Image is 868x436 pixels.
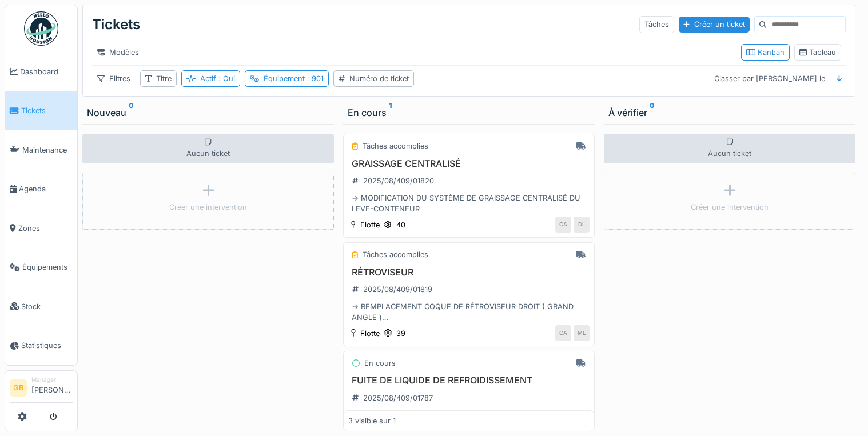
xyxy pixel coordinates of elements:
[10,375,73,403] a: GB Manager[PERSON_NAME]
[21,105,73,116] span: Tickets
[709,70,830,87] div: Classer par [PERSON_NAME] le
[348,375,590,386] h3: FUITE DE LIQUIDE DE REFROIDISSEMENT
[5,91,77,131] a: Tickets
[389,106,392,119] sup: 1
[22,262,73,273] span: Équipements
[746,47,785,58] div: Kanban
[10,379,27,397] li: GB
[22,145,73,155] span: Maintenance
[348,193,590,214] div: -> MODIFICATION DU SYSTÈME DE GRAISSAGE CENTRALISÉ DU LEVE-CONTENEUR
[348,106,590,119] div: En cours
[20,66,73,77] span: Dashboard
[555,325,571,341] div: CA
[574,217,590,233] div: DL
[19,183,73,194] span: Agenda
[364,358,396,369] div: En cours
[5,170,77,209] a: Agenda
[31,375,73,400] li: [PERSON_NAME]
[555,217,571,233] div: CA
[574,325,590,341] div: ML
[129,106,134,119] sup: 0
[360,328,380,339] div: Flotte
[348,410,590,431] div: -> FUITE SUR UNE DURITE ET 3 AUTRES SONT A CHANGER CAR ELLES SONT EN MAUVAIS ÉTAT
[363,284,432,295] div: 2025/08/409/01819
[348,267,590,278] h3: RÉTROVISEUR
[396,219,405,230] div: 40
[87,106,329,119] div: Nouveau
[92,44,144,61] div: Modèles
[608,106,851,119] div: À vérifier
[216,74,235,83] span: : Oui
[18,223,73,234] span: Zones
[82,134,334,163] div: Aucun ticket
[5,248,77,287] a: Équipements
[92,70,136,87] div: Filtres
[5,287,77,326] a: Stock
[31,375,73,384] div: Manager
[360,219,380,230] div: Flotte
[396,328,405,339] div: 39
[348,301,590,323] div: -> REMPLACEMENT COQUE DE RÉTROVISEUR DROIT ( GRAND ANGLE ) -> REMPLACEMENT FEU GABARIT ARD AVEC S...
[363,393,433,403] div: 2025/08/409/01787
[348,415,396,426] div: 3 visible sur 1
[363,249,428,260] div: Tâches accomplies
[691,202,769,213] div: Créer une intervention
[5,52,77,91] a: Dashboard
[799,47,836,58] div: Tableau
[348,158,590,169] h3: GRAISSAGE CENTRALISÉ
[92,10,140,39] div: Tickets
[264,73,324,84] div: Équipement
[650,106,655,119] sup: 0
[679,17,750,32] div: Créer un ticket
[349,73,409,84] div: Numéro de ticket
[156,73,172,84] div: Titre
[363,175,434,186] div: 2025/08/409/01820
[363,141,428,151] div: Tâches accomplies
[200,73,235,84] div: Actif
[639,16,674,33] div: Tâches
[169,202,247,213] div: Créer une intervention
[5,326,77,366] a: Statistiques
[604,134,855,163] div: Aucun ticket
[24,11,58,46] img: Badge_color-CXgf-gQk.svg
[5,130,77,170] a: Maintenance
[21,340,73,351] span: Statistiques
[21,301,73,312] span: Stock
[305,74,324,83] span: : 901
[5,209,77,248] a: Zones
